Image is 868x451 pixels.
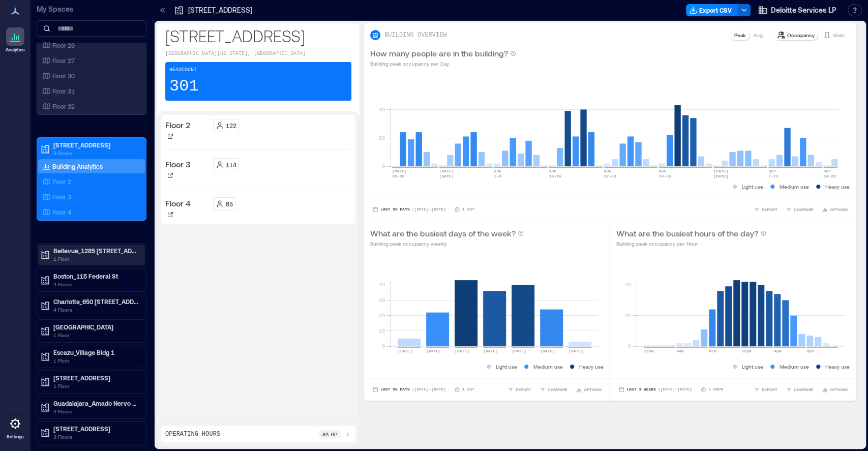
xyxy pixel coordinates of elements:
[370,59,516,68] p: Building peak occupancy per Day
[734,31,745,39] p: Peak
[370,204,448,215] button: Last 90 Days |[DATE]-[DATE]
[53,348,139,356] p: Escazu_Village Bldg 1
[165,50,351,58] p: [GEOGRAPHIC_DATA][US_STATE], [GEOGRAPHIC_DATA]
[505,384,533,395] button: EXPORT
[370,227,516,239] p: What are the busiest days of the week?
[426,349,441,353] text: [DATE]
[52,41,75,49] p: Floor 26
[52,177,71,186] p: Floor 2
[52,208,71,216] p: Floor 4
[188,5,252,15] p: [STREET_ADDRESS]
[676,349,684,353] text: 4am
[762,206,777,213] span: EXPORT
[53,306,139,314] p: 4 Floors
[540,349,555,353] text: [DATE]
[370,239,524,248] p: Building peak occupancy weekly
[820,384,850,395] button: OPTIONS
[579,363,604,371] p: Heavy use
[392,174,404,178] text: 20-26
[806,349,814,353] text: 8pm
[768,174,778,178] text: 7-13
[382,343,385,349] tspan: 0
[379,281,385,287] tspan: 40
[53,407,139,415] p: 3 Floors
[584,386,602,393] span: OPTIONS
[6,47,25,53] p: Analytics
[780,363,809,371] p: Medium use
[53,331,139,339] p: 1 Floor
[616,227,758,239] p: What are the busiest hours of the day?
[512,349,526,353] text: [DATE]
[483,349,498,353] text: [DATE]
[794,386,814,393] span: COMPARE
[379,327,385,334] tspan: 10
[825,363,850,371] p: Heavy use
[52,162,103,170] p: Building Analytics
[708,386,723,393] p: 1 Hour
[616,384,694,395] button: Last 3 Weeks |[DATE]-[DATE]
[52,87,75,95] p: Floor 31
[3,411,27,443] a: Settings
[53,356,139,365] p: 1 Floor
[370,47,508,59] p: How many people are in the building?
[169,66,197,74] p: Headcount
[771,5,836,15] span: Deloitte Services LP
[226,122,236,130] p: 122
[548,386,567,393] span: COMPARE
[52,193,71,201] p: Floor 3
[53,323,139,331] p: [GEOGRAPHIC_DATA]
[165,197,191,209] p: Floor 4
[780,183,809,191] p: Medium use
[496,363,517,371] p: Light use
[462,386,474,393] p: 1 Day
[833,31,845,39] p: Visits
[462,206,474,213] p: 1 Day
[784,384,816,395] button: COMPARE
[165,119,191,131] p: Floor 2
[574,384,604,395] button: OPTIONS
[370,384,448,395] button: Last 90 Days |[DATE]-[DATE]
[768,169,776,173] text: SEP
[226,161,236,169] p: 114
[165,25,351,46] p: [STREET_ADDRESS]
[616,239,766,248] p: Building peak occupancy per Hour
[52,102,75,110] p: Floor 32
[53,382,139,390] p: 1 Floor
[742,363,763,371] p: Light use
[53,433,139,441] p: 3 Floors
[686,4,738,16] button: Export CSV
[830,386,848,393] span: OPTIONS
[794,206,814,213] span: COMPARE
[625,312,631,318] tspan: 20
[384,31,446,39] p: BUILDING OVERVIEW
[644,349,653,353] text: 12am
[165,158,191,170] p: Floor 3
[659,169,666,173] text: AUG
[53,272,139,280] p: Boston_115 Federal St
[537,384,570,395] button: COMPARE
[53,247,139,255] p: Bellevue_1285 [STREET_ADDRESS]
[709,349,716,353] text: 8am
[53,425,139,433] p: [STREET_ADDRESS]
[628,343,631,349] tspan: 0
[455,349,469,353] text: [DATE]
[516,386,531,393] span: EXPORT
[53,374,139,382] p: [STREET_ADDRESS]
[825,183,850,191] p: Heavy use
[774,349,782,353] text: 4pm
[392,169,407,173] text: [DATE]
[787,31,815,39] p: Occupancy
[823,174,835,178] text: 14-20
[169,76,199,97] p: 301
[53,280,139,288] p: 4 Floors
[549,169,556,173] text: AUG
[379,312,385,318] tspan: 20
[604,169,611,173] text: AUG
[784,204,816,215] button: COMPARE
[53,297,139,306] p: Charlotte_650 [STREET_ADDRESS][PERSON_NAME]
[659,174,671,178] text: 24-30
[53,399,139,407] p: Guadalajara_Amado Nervo #2200
[439,174,454,178] text: [DATE]
[713,169,728,173] text: [DATE]
[379,297,385,303] tspan: 30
